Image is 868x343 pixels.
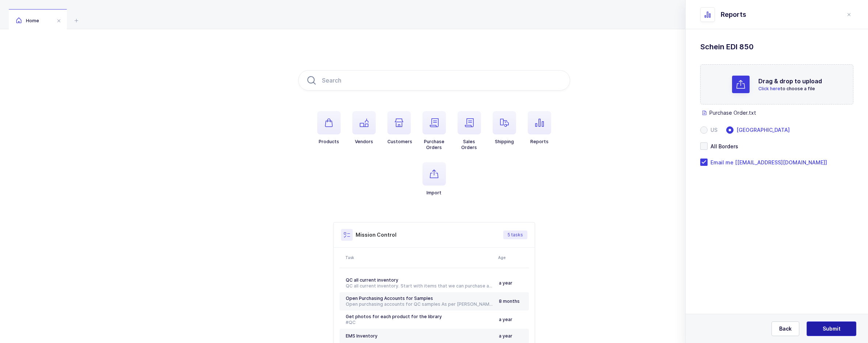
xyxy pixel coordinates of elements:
[16,18,39,23] span: Home
[508,232,523,238] span: 5 tasks
[772,321,799,336] button: Back
[356,231,397,239] h3: Mission Control
[499,298,520,304] span: 8 months
[721,10,746,19] span: Reports
[708,143,738,150] span: All Borders
[493,111,516,145] button: Shipping
[298,70,570,91] input: Search
[708,159,827,166] span: Email me [[EMAIL_ADDRESS][DOMAIN_NAME]]
[352,111,376,145] button: Vendors
[823,325,841,332] span: Submit
[845,10,853,19] button: close drawer
[499,317,512,322] span: a year
[346,283,493,289] div: QC all current inventory. Start with items that we can purchase a sample from Schein. #[GEOGRAPHI...
[345,255,494,260] div: Task
[346,301,493,307] div: Open purchasing accounts for QC samples As per [PERSON_NAME], we had an account with [PERSON_NAME...
[499,333,512,339] span: a year
[346,277,398,283] span: QC all current inventory
[387,111,412,145] button: Customers
[346,333,378,339] span: EMS Inventory
[758,85,822,92] p: to choose a file
[758,86,780,91] span: Click here
[807,321,856,336] button: Submit
[317,111,341,145] button: Products
[528,111,551,145] button: Reports
[758,77,822,85] h2: Drag & drop to upload
[498,255,527,260] div: Age
[422,162,446,196] button: Import
[499,280,512,286] span: a year
[346,296,433,301] span: Open Purchasing Accounts for Samples
[346,314,442,319] span: Get photos for each product for the library
[779,325,792,332] span: Back
[700,108,839,118] a: Purchase Order.txt
[708,127,717,133] span: US
[458,111,481,150] button: SalesOrders
[734,127,790,133] span: [GEOGRAPHIC_DATA]
[700,41,853,53] h1: Schein EDI 850
[346,320,493,325] div: #QC
[422,111,446,150] button: PurchaseOrders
